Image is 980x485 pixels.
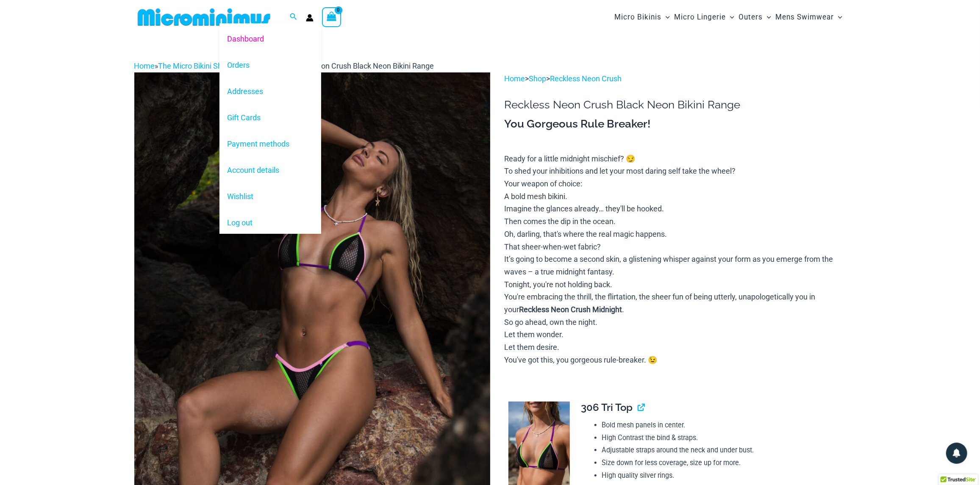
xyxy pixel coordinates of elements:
li: Size down for less coverage, size up for more. [602,457,839,469]
li: Adjustable straps around the neck and under bust. [602,444,839,457]
nav: Site Navigation [611,3,846,31]
a: Log out [219,210,321,236]
img: MM SHOP LOGO FLAT [134,8,274,27]
a: Shop [529,74,546,83]
a: Orders [219,52,321,78]
span: Menu Toggle [763,6,771,28]
span: Outers [738,6,763,28]
a: Home [134,61,155,70]
a: Dashboard [219,25,321,52]
li: High quality silver rings. [602,469,839,482]
a: View Shopping Cart, empty [322,7,341,27]
a: Payment methods [219,131,321,157]
a: Micro LingerieMenu ToggleMenu Toggle [672,4,736,30]
span: Reckless Neon Crush Black Neon Bikini Range [280,61,434,70]
a: Gift Cards [219,105,321,131]
a: Reckless Neon Crush [550,74,622,83]
a: Addresses [219,78,321,105]
a: Search icon link [290,12,297,22]
h3: You Gorgeous Rule Breaker! [504,117,846,131]
p: Ready for a little midnight mischief? 😏 To shed your inhibitions and let your most daring self ta... [504,152,846,366]
span: Micro Bikinis [614,6,661,28]
a: The Micro Bikini Shop [158,61,231,70]
a: Account icon link [306,14,314,22]
a: OutersMenu ToggleMenu Toggle [736,4,773,30]
span: Mens Swimwear [775,6,834,28]
span: Micro Lingerie [674,6,726,28]
a: Account details [219,157,321,183]
span: » » » [134,61,434,70]
span: Menu Toggle [834,6,842,28]
a: Home [504,74,525,83]
span: Menu Toggle [726,6,734,28]
a: Wishlist [219,183,321,210]
span: 306 Tri Top [581,401,633,413]
a: Micro BikinisMenu ToggleMenu Toggle [612,4,672,30]
li: High Contrast the bind & straps. [602,432,839,444]
b: Reckless Neon Crush Midnight [519,305,622,314]
a: Mens SwimwearMenu ToggleMenu Toggle [773,4,844,30]
h1: Reckless Neon Crush Black Neon Bikini Range [504,98,846,111]
p: > > [504,72,846,85]
li: Bold mesh panels in center. [602,419,839,432]
span: Menu Toggle [661,6,670,28]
